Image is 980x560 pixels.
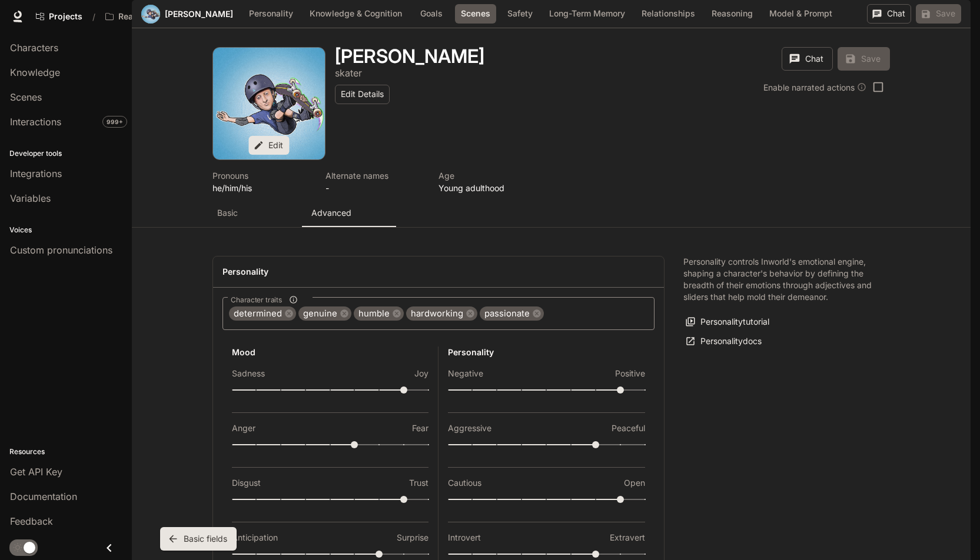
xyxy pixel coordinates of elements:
a: Go to projects [31,5,88,28]
p: he/him/his [212,182,311,194]
button: Open character avatar dialog [141,5,160,24]
span: humble [354,307,394,321]
button: Open character avatar dialog [213,48,325,159]
p: Advanced [311,207,351,219]
p: Cautious [448,477,481,489]
span: passionate [480,307,534,321]
button: Personality [243,4,299,24]
p: Alternate names [325,169,424,182]
div: passionate [480,306,544,321]
p: Trust [409,477,428,489]
p: Positive [615,368,645,379]
button: Open character details dialog [335,66,362,80]
div: determined [229,306,296,321]
button: Open character details dialog [325,169,424,194]
div: Enable narrated actions [763,81,866,94]
p: Young adulthood [438,182,537,194]
button: Relationships [636,4,701,24]
p: Negative [448,368,483,379]
button: Safety [501,4,539,24]
p: Peaceful [612,422,645,434]
span: hardworking [406,307,468,321]
p: skater [335,67,362,79]
p: Anger [232,422,255,434]
button: Chat [867,4,911,24]
button: Goals [413,4,450,24]
button: Open character details dialog [212,169,311,194]
p: Fear [412,422,428,434]
p: Extravert [610,532,645,544]
button: Long-Term Memory [543,4,631,24]
div: Avatar image [141,5,160,24]
div: / [88,11,100,23]
span: Character traits [231,295,282,305]
button: Reasoning [706,4,759,24]
p: Surprise [397,532,428,544]
button: Scenes [455,4,496,24]
p: - [325,182,424,194]
button: Knowledge & Cognition [304,4,408,24]
h1: [PERSON_NAME] [335,45,484,68]
p: Age [438,169,537,182]
a: [PERSON_NAME] [165,10,233,18]
h6: Mood [232,346,428,358]
button: Open workspace menu [100,5,190,28]
h6: Personality [448,346,645,358]
button: Edit Details [335,85,390,104]
button: Chat [782,47,833,71]
p: Aggressive [448,422,491,434]
p: Disgust [232,477,261,489]
button: Edit [248,136,289,155]
button: Basic fields [160,527,237,551]
p: Basic [217,207,238,219]
span: Projects [49,12,82,22]
div: humble [354,306,404,321]
div: genuine [298,306,351,321]
div: Avatar image [213,48,325,159]
p: Joy [414,368,428,379]
button: Personalitytutorial [683,312,772,332]
p: Open [624,477,645,489]
p: Personality controls Inworld's emotional engine, shaping a character's behavior by defining the b... [683,256,872,303]
h4: Personality [222,266,655,278]
a: Personalitydocs [683,332,765,351]
button: Character traits [285,292,301,308]
button: Model & Prompt [763,4,838,24]
p: Anticipation [232,532,278,544]
p: Pronouns [212,169,311,182]
p: Sadness [232,368,265,379]
button: Open character details dialog [438,169,537,194]
p: Reality Crisis [118,12,171,22]
span: genuine [298,307,342,321]
p: Introvert [448,532,481,544]
div: hardworking [406,306,477,321]
span: determined [229,307,287,321]
button: Open character details dialog [335,47,484,66]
